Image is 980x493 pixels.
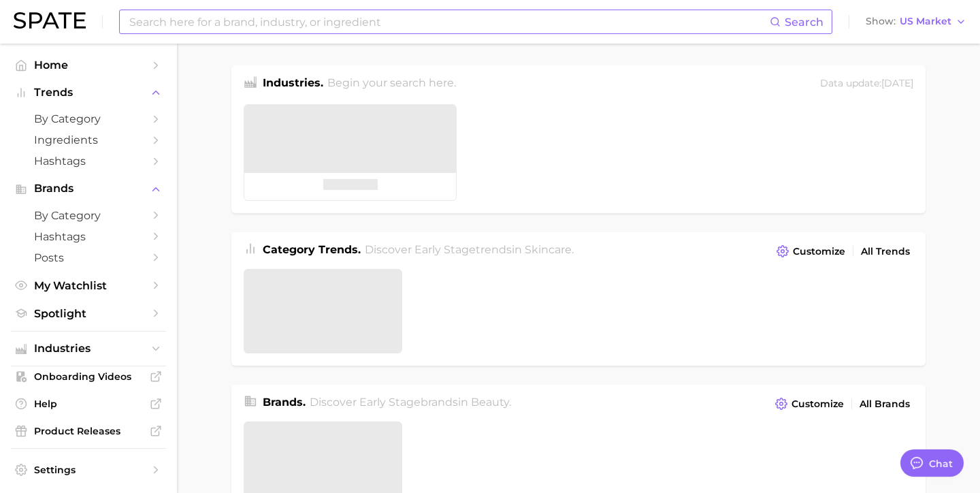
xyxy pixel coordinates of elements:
[34,133,143,146] span: Ingredients
[11,178,166,199] button: Brands
[11,303,166,324] a: Spotlight
[856,395,913,413] a: All Brands
[263,396,306,409] span: Brands .
[34,251,143,264] span: Posts
[772,394,847,413] button: Customize
[34,370,143,383] span: Onboarding Videos
[525,243,572,256] span: skincare
[11,108,166,129] a: by Category
[34,230,143,243] span: Hashtags
[11,366,166,387] a: Onboarding Videos
[11,460,166,480] a: Settings
[11,247,166,268] a: Posts
[11,82,166,103] button: Trends
[263,243,361,256] span: Category Trends .
[866,18,896,25] span: Show
[34,59,143,71] span: Home
[34,425,143,437] span: Product Releases
[263,75,323,93] h1: Industries.
[773,242,849,261] button: Customize
[11,129,166,150] a: Ingredients
[34,279,143,292] span: My Watchlist
[793,246,845,257] span: Customize
[860,398,910,410] span: All Brands
[365,243,574,256] span: Discover Early Stage trends in .
[11,394,166,414] a: Help
[11,275,166,296] a: My Watchlist
[34,112,143,125] span: by Category
[11,421,166,441] a: Product Releases
[34,343,143,355] span: Industries
[14,12,86,29] img: SPATE
[471,396,509,409] span: beauty
[34,398,143,410] span: Help
[11,226,166,247] a: Hashtags
[820,75,913,93] div: Data update: [DATE]
[310,396,511,409] span: Discover Early Stage brands in .
[11,205,166,226] a: by Category
[34,209,143,222] span: by Category
[34,155,143,168] span: Hashtags
[34,464,143,476] span: Settings
[862,13,970,31] button: ShowUS Market
[128,10,770,33] input: Search here for a brand, industry, or ingredient
[857,242,913,261] a: All Trends
[34,307,143,320] span: Spotlight
[11,338,166,359] button: Industries
[861,246,910,257] span: All Trends
[900,18,951,25] span: US Market
[11,54,166,76] a: Home
[327,75,456,93] h2: Begin your search here.
[785,16,823,29] span: Search
[34,182,143,195] span: Brands
[791,398,844,410] span: Customize
[34,86,143,99] span: Trends
[11,150,166,172] a: Hashtags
